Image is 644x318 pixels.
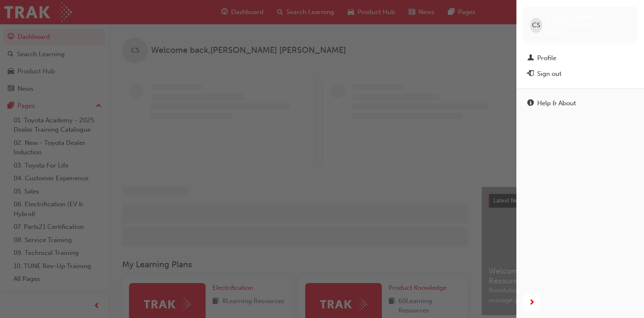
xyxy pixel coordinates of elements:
div: Sign out [537,69,561,79]
span: exit-icon [527,70,534,78]
button: Sign out [523,66,637,82]
span: [PERSON_NAME] [PERSON_NAME] [546,14,630,29]
span: 659782 [546,29,566,37]
span: CS [532,20,540,30]
span: info-icon [527,100,534,107]
span: next-icon [529,298,535,308]
div: Help & About [537,98,576,108]
a: Help & About [523,95,637,111]
span: man-icon [527,55,534,62]
a: Profile [523,50,637,66]
div: Profile [537,53,556,63]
